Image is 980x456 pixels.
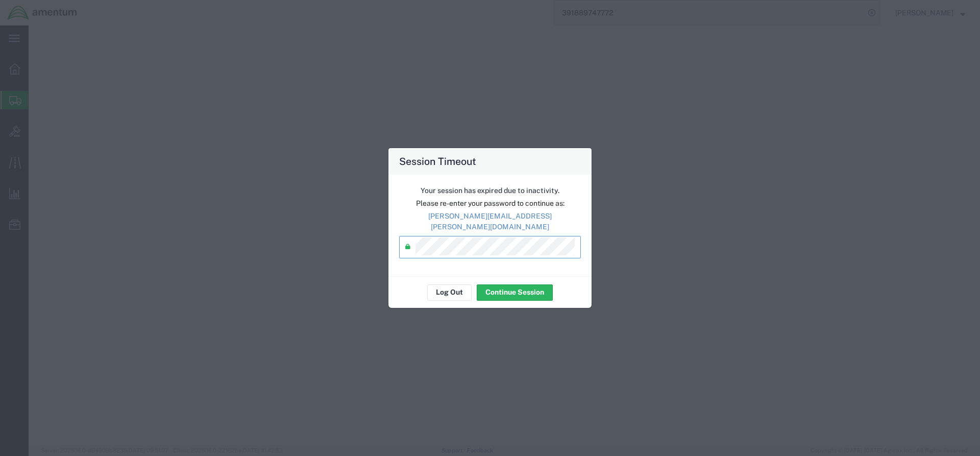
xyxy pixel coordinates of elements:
[399,211,581,232] p: [PERSON_NAME][EMAIL_ADDRESS][PERSON_NAME][DOMAIN_NAME]
[427,284,472,301] button: Log Out
[399,185,581,196] p: Your session has expired due to inactivity.
[399,154,476,169] h4: Session Timeout
[477,284,553,301] button: Continue Session
[399,198,581,209] p: Please re-enter your password to continue as:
